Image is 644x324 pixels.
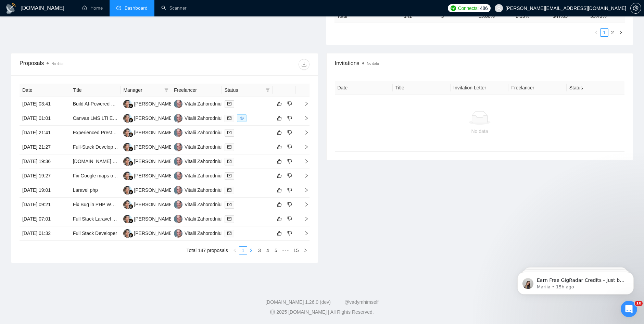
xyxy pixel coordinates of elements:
[393,81,451,95] th: Title
[275,186,283,194] button: like
[277,216,282,222] span: like
[275,128,283,137] button: like
[128,161,133,166] img: gigradar-bm.png
[299,159,309,164] span: right
[70,183,121,198] td: Laravel php
[123,143,132,151] img: TH
[299,130,309,135] span: right
[227,130,231,135] span: mail
[256,247,263,254] a: 3
[600,28,608,37] li: 1
[264,246,272,254] li: 4
[134,100,173,108] div: [PERSON_NAME]
[174,114,182,123] img: VZ
[73,173,152,178] a: Fix Google maps on old PHP website
[227,217,231,221] span: mail
[277,202,282,207] span: like
[73,230,117,236] a: Full Stack Developer
[185,172,224,179] div: Vitalii Zahorodniuk
[123,216,173,221] a: TH[PERSON_NAME]
[128,204,133,209] img: gigradar-bm.png
[227,202,231,207] span: mail
[5,3,16,14] img: logo
[280,246,291,254] li: Next 5 Pages
[123,200,132,209] img: TH
[299,216,309,221] span: right
[286,100,294,108] button: dislike
[594,30,598,35] span: left
[20,84,70,97] th: Date
[277,101,282,107] span: like
[70,84,121,97] th: Title
[275,229,283,237] button: like
[592,28,600,37] button: left
[134,129,173,136] div: [PERSON_NAME]
[264,85,271,95] span: filter
[458,4,479,12] span: Connects:
[128,190,133,195] img: gigradar-bm.png
[20,97,70,111] td: [DATE] 03:41
[185,143,224,151] div: Vitalii Zahorodniuk
[123,129,173,135] a: TH[PERSON_NAME]
[116,5,121,10] span: dashboard
[239,247,247,254] a: 1
[128,132,133,137] img: gigradar-bm.png
[291,247,301,254] a: 15
[231,246,239,254] button: left
[275,172,283,180] button: like
[123,201,173,207] a: TH[PERSON_NAME]
[592,28,600,37] li: Previous Page
[123,144,173,149] a: TH[PERSON_NAME]
[73,144,204,150] a: Full-Stack Developer Needed for SaaS Platform Development
[621,301,637,317] iframe: Intercom live chat
[617,28,625,37] button: right
[277,144,282,150] span: like
[174,158,224,164] a: VZVitalii Zahorodniuk
[299,59,310,70] button: download
[287,216,292,222] span: dislike
[609,29,616,36] a: 2
[451,5,456,11] img: upwork-logo.png
[185,114,224,122] div: Vitalii Zahorodniuk
[275,100,283,108] button: like
[275,215,283,223] button: like
[123,101,173,106] a: TH[PERSON_NAME]
[70,154,121,169] td: craftcms.com Developer
[335,59,625,67] span: Invitations
[185,129,224,136] div: Vitalii Zahorodniuk
[70,198,121,212] td: Fix Bug in PHP Website Code
[51,62,63,66] span: No data
[123,215,132,223] img: TH
[20,111,70,126] td: [DATE] 01:01
[299,62,309,67] span: download
[299,116,309,121] span: right
[70,97,121,111] td: Build AI-Powered Web App (Node.js, React, OpenAI API)
[123,115,173,121] a: TH[PERSON_NAME]
[20,198,70,212] td: [DATE] 09:21
[20,126,70,140] td: [DATE] 21:41
[134,215,173,223] div: [PERSON_NAME]
[128,103,133,108] img: gigradar-bm.png
[185,201,224,208] div: Vitalii Zahorodniuk
[174,186,182,195] img: VZ
[134,114,173,122] div: [PERSON_NAME]
[174,100,182,108] img: VZ
[164,88,168,92] span: filter
[128,233,133,238] img: gigradar-bm.png
[123,172,132,180] img: TH
[286,114,294,122] button: dislike
[5,309,639,316] div: 2025 [DOMAIN_NAME] | All Rights Reserved.
[301,246,310,254] button: right
[496,6,501,11] span: user
[227,145,231,149] span: mail
[635,301,643,306] span: 10
[286,143,294,151] button: dislike
[286,172,294,180] button: dislike
[134,158,173,165] div: [PERSON_NAME]
[287,130,292,135] span: dislike
[227,174,231,178] span: mail
[174,115,224,121] a: VZVitalii Zahorodniuk
[174,157,182,166] img: VZ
